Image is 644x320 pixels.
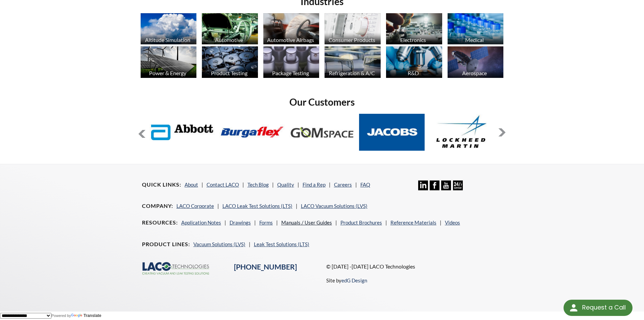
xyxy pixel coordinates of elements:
a: 24/7 Support [453,185,463,191]
h2: Our Customers [138,96,506,108]
a: Contact LACO [207,182,239,188]
a: Refrigeration & A/C [325,46,381,80]
a: Forms [259,219,273,226]
h4: Product Lines [142,241,190,248]
div: Package Testing [262,70,319,76]
div: Consumer Products [324,37,380,43]
div: Medical [447,37,503,43]
p: © [DATE] -[DATE] LACO Technologies [326,262,502,271]
a: Translate [71,313,101,318]
img: industry_Medical_670x376.jpg [448,13,504,45]
a: Altitude Simulation [141,13,197,46]
a: Careers [334,182,352,188]
div: Aerospace [447,70,503,76]
div: Power & Energy [140,70,196,76]
a: Product Testing [202,46,258,80]
img: Lockheed-Martin.jpg [429,114,495,151]
img: Google Translate [71,314,84,318]
img: Jacobs.jpg [359,114,425,151]
div: R&D [385,70,442,76]
p: Site by [326,276,367,284]
h4: Quick Links [142,181,181,188]
a: Videos [445,219,460,226]
img: industry_Package_670x376.jpg [263,46,319,78]
img: round button [568,302,579,313]
a: About [185,182,198,188]
a: Manuals / User Guides [281,219,332,226]
img: industry_ProductTesting_670x376.jpg [202,46,258,78]
h4: Company [142,202,173,210]
div: Altitude Simulation [140,37,196,43]
a: Package Testing [263,46,319,80]
img: Artboard_1.jpg [448,46,504,78]
a: LACO Leak Test Solutions (LTS) [222,203,292,209]
img: industry_Electronics_670x376.jpg [386,13,442,45]
a: R&D [386,46,442,80]
a: [PHONE_NUMBER] [234,262,297,271]
img: industry_Consumer_670x376.jpg [325,13,381,45]
a: Automotive [202,13,258,46]
a: Consumer Products [325,13,381,46]
a: Medical [448,13,504,46]
div: Request a Call [582,300,626,315]
a: Power & Energy [141,46,197,80]
a: Reference Materials [390,219,436,226]
img: industry_Auto-Airbag_670x376.jpg [263,13,319,45]
img: industry_R_D_670x376.jpg [386,46,442,78]
a: LACO Vacuum Solutions (LVS) [301,203,367,209]
a: Application Notes [181,219,221,226]
h4: Resources [142,219,178,226]
img: industry_Automotive_670x376.jpg [202,13,258,45]
img: industry_HVAC_670x376.jpg [325,46,381,78]
a: Product Brochures [340,219,382,226]
div: Automotive Airbags [262,37,319,43]
div: Product Testing [201,70,257,76]
div: Automotive [201,37,257,43]
a: Automotive Airbags [263,13,319,46]
a: Aerospace [448,46,504,80]
div: Request a Call [564,300,633,316]
div: Refrigeration & A/C [324,70,380,76]
a: Find a Rep [303,182,326,188]
a: Tech Blog [247,182,269,188]
div: Electronics [385,37,442,43]
img: Abbott-Labs.jpg [149,114,215,151]
a: FAQ [360,182,370,188]
img: 24/7 Support Icon [453,180,463,190]
a: Drawings [230,219,251,226]
a: Leak Test Solutions (LTS) [254,241,309,247]
img: industry_Power-2_670x376.jpg [141,46,197,78]
a: Electronics [386,13,442,46]
a: Quality [277,182,294,188]
a: Vacuum Solutions (LVS) [193,241,245,247]
img: industry_AltitudeSim_670x376.jpg [141,13,197,45]
a: LACO Corporate [176,203,214,209]
a: edG Design [341,277,367,283]
img: Burgaflex.jpg [219,114,285,151]
img: GOM-Space.jpg [289,114,355,151]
